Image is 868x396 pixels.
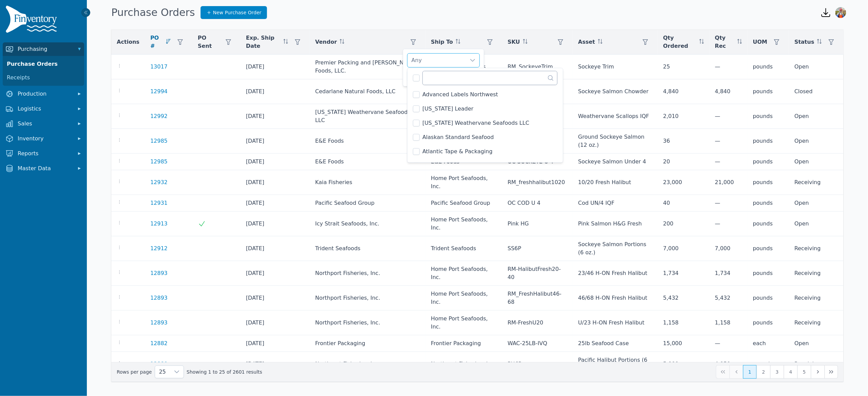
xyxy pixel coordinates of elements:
[422,147,493,156] span: Atlantic Tape & Packaging
[789,104,844,129] td: Open
[150,220,168,228] a: 12913
[315,38,337,46] span: Vendor
[573,212,658,236] td: Pink Salmon H&G Fresh
[18,135,72,143] span: Inventory
[748,286,789,311] td: pounds
[710,335,748,352] td: —
[573,286,658,311] td: 46/68 H-ON Fresh Halibut
[310,311,426,335] td: Northport Fisheries, Inc.
[748,129,789,154] td: pounds
[198,34,219,50] span: PO Sent
[710,261,748,286] td: 1,734
[658,311,710,335] td: 1,158
[241,79,310,104] td: [DATE]
[241,236,310,261] td: [DATE]
[573,154,658,170] td: Sockeye Salmon Under 4
[3,147,84,160] button: Reports
[426,335,502,352] td: Frontier Packaging
[426,261,502,286] td: Home Port Seafoods, Inc.
[710,286,748,311] td: 5,432
[426,195,502,212] td: Pacific Seafood Group
[573,55,658,79] td: Sockeye Trim
[150,34,163,50] span: PO #
[748,352,789,377] td: pounds
[422,91,498,99] span: Advanced Labels Northwest
[811,365,825,379] button: Next Page
[797,365,811,379] button: Page 5
[658,261,710,286] td: 1,734
[201,6,267,19] a: New Purchase Order
[753,38,768,46] span: UOM
[658,212,710,236] td: 200
[789,335,844,352] td: Open
[241,286,310,311] td: [DATE]
[789,129,844,154] td: Open
[710,154,748,170] td: —
[310,79,426,104] td: Cedarlane Natural Foods, LLC
[658,170,710,195] td: 23,000
[4,57,83,71] a: Purchase Orders
[658,104,710,129] td: 2,010
[150,360,168,368] a: 12880
[502,311,573,335] td: RM-FreshU20
[241,170,310,195] td: [DATE]
[743,365,757,379] button: Page 1
[426,212,502,236] td: Home Port Seafoods, Inc.
[241,55,310,79] td: [DATE]
[748,311,789,335] td: pounds
[789,261,844,286] td: Receiving
[426,170,502,195] td: Home Port Seafoods, Inc.
[150,87,168,96] a: 12994
[573,311,658,335] td: U/23 H-ON Fresh Halibut
[748,261,789,286] td: pounds
[426,311,502,335] td: Home Port Seafoods, Inc.
[748,195,789,212] td: pounds
[502,352,573,377] td: PH6P
[770,365,784,379] button: Page 3
[757,365,770,379] button: Page 2
[422,133,494,141] span: Alaskan Standard Seafood
[409,131,562,144] li: Alaskan Standard Seafood
[710,55,748,79] td: —
[426,236,502,261] td: Trident Seafoods
[310,129,426,154] td: E&E Foods
[18,105,72,113] span: Logistics
[150,244,168,253] a: 12912
[246,34,281,50] span: Exp. Ship Date
[422,119,529,127] span: [US_STATE] Weathervane Seafoods LLC
[825,365,838,379] button: Last Page
[187,369,262,375] span: Showing 1 to 25 of 2601 results
[155,366,170,378] span: Rows per page
[573,79,658,104] td: Sockeye Salmon Chowder
[710,212,748,236] td: —
[710,195,748,212] td: —
[3,162,84,175] button: Master Data
[658,335,710,352] td: 15,000
[111,6,195,19] h1: Purchase Orders
[573,104,658,129] td: Weathervane Scallops IQF
[789,352,844,377] td: Receiving
[3,117,84,131] button: Sales
[150,63,168,71] a: 13017
[310,335,426,352] td: Frontier Packaging
[241,261,310,286] td: [DATE]
[241,104,310,129] td: [DATE]
[150,199,168,207] a: 12931
[117,38,139,46] span: Actions
[310,55,426,79] td: Premier Packing and [PERSON_NAME] Foods, LLC.
[241,311,310,335] td: [DATE]
[835,7,846,18] img: Sera Wheeler
[241,154,310,170] td: [DATE]
[502,195,573,212] td: OC COD U 4
[710,129,748,154] td: —
[502,55,573,79] td: RM_SockeyeTrim
[18,120,72,128] span: Sales
[573,195,658,212] td: Cod UN/4 IQF
[710,79,748,104] td: 4,840
[241,195,310,212] td: [DATE]
[310,286,426,311] td: Northport Fisheries, Inc.
[150,319,168,327] a: 12893
[241,129,310,154] td: [DATE]
[150,178,168,186] a: 12932
[789,311,844,335] td: Receiving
